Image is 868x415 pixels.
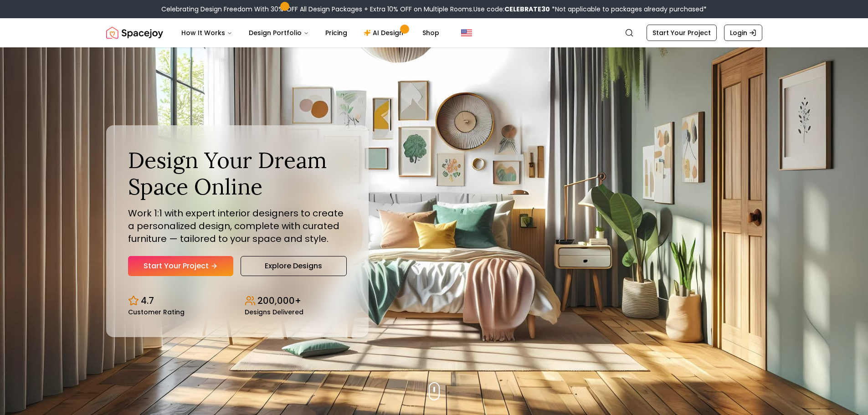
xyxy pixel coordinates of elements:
[504,5,550,14] b: CELEBRATE30
[724,25,762,41] a: Login
[461,27,472,38] img: United States
[106,24,163,42] img: Spacejoy Logo
[128,147,347,200] h1: Design Your Dream Space Online
[128,287,347,315] div: Design stats
[245,309,303,315] small: Designs Delivered
[174,24,240,42] button: How It Works
[550,5,707,14] span: *Not applicable to packages already purchased*
[647,25,717,41] a: Start Your Project
[241,256,347,276] a: Explore Designs
[318,24,354,42] a: Pricing
[174,24,447,42] nav: Main
[356,24,413,42] a: AI Design
[161,5,707,14] div: Celebrating Design Freedom With 30% OFF All Design Packages + Extra 10% OFF on Multiple Rooms.
[473,5,550,14] span: Use code:
[257,294,301,307] p: 200,000+
[128,309,185,315] small: Customer Rating
[106,18,762,47] nav: Global
[128,256,233,276] a: Start Your Project
[106,24,163,42] a: Spacejoy
[415,24,447,42] a: Shop
[241,24,316,42] button: Design Portfolio
[128,207,347,245] p: Work 1:1 with expert interior designers to create a personalized design, complete with curated fu...
[141,294,154,307] p: 4.7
